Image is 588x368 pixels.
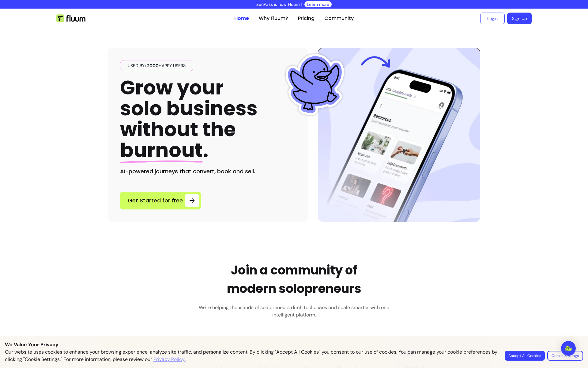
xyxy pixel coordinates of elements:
[5,348,497,363] p: Our website uses cookies to enhance your browsing experience, analyze site traffic, and personali...
[5,341,583,348] p: We Value Your Privacy
[125,63,188,69] span: Used by happy users
[307,1,329,7] a: Learn more
[120,167,296,176] h2: AI-powered journeys that convert, book and sell.
[56,14,85,22] img: Fluum Logo
[120,77,258,161] h1: Grow your solo business without the .
[324,15,354,22] a: Community
[256,1,302,7] p: ZenPass is now Fluum !
[284,54,345,115] img: Fluum Duck sticker
[561,341,576,356] div: Open Intercom Messenger
[153,356,185,363] a: Privacy Policy
[507,13,532,24] a: Sign Up
[145,63,159,68] span: +2000
[505,351,545,361] button: Accept All Cookies
[259,15,288,22] a: Why Fluum?
[227,261,361,298] h2: Join a community of modern solopreneurs
[480,13,505,24] a: Login
[120,192,201,209] a: Get Started for free
[547,351,583,361] button: Cookie Settings
[120,136,203,164] span: burnout
[194,304,394,319] h3: We're helping thousands of solopreneurs ditch tool chaos and scale smarter with one intelligent p...
[128,196,183,205] span: Get Started for free
[298,15,315,22] a: Pricing
[318,48,480,222] img: Hero
[234,15,249,22] a: Home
